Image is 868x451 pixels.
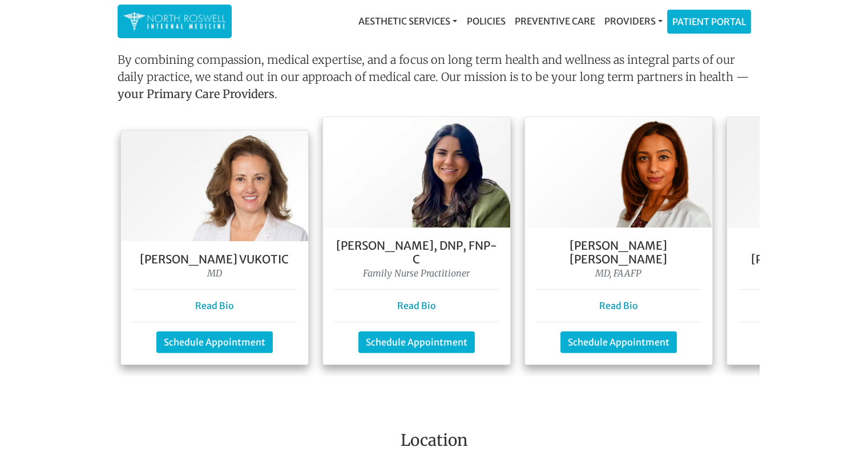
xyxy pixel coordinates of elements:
i: Family Nurse Practitioner [363,267,470,279]
h5: [PERSON_NAME], DNP, FNP- C [334,239,499,266]
a: Read Bio [195,300,234,311]
img: Dr. Farah Mubarak Ali MD, FAAFP [525,117,712,227]
a: Aesthetic Services [354,10,462,32]
a: Schedule Appointment [560,331,677,353]
strong: your Primary Care Providers [118,87,274,101]
a: Schedule Appointment [358,331,475,353]
a: Providers [599,10,667,32]
a: Read Bio [599,300,638,311]
i: MD, FAAFP [595,267,641,279]
h5: [PERSON_NAME] [PERSON_NAME] [536,239,701,266]
a: Schedule Appointment [156,331,273,353]
h5: [PERSON_NAME] Vukotic [132,253,297,266]
a: Read Bio [397,300,436,311]
img: Dr. Goga Vukotis [121,131,308,241]
a: Preventive Care [510,10,599,32]
a: Patient Portal [668,10,750,33]
a: Policies [462,10,510,32]
img: North Roswell Internal Medicine [123,10,226,32]
p: By combining compassion, medical expertise, and a focus on long term health and wellness as integ... [118,51,751,107]
i: MD [207,267,222,279]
